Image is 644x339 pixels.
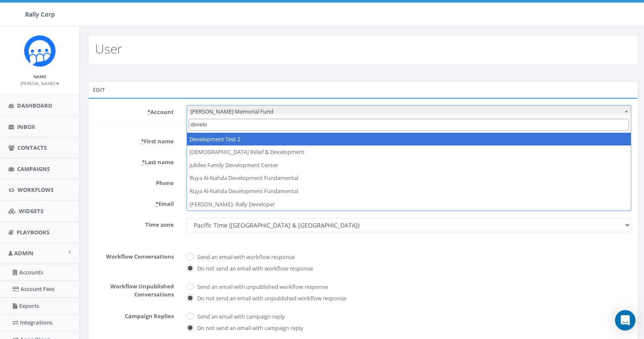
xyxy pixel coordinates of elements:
abbr: required [142,158,145,166]
img: Icon_1.png [24,35,56,67]
li: Ruya Al-Nahda Development Fundamental [187,171,631,185]
li: [PERSON_NAME]- Rally Developer [187,198,631,211]
span: Hunter Watson Memorial Fund [187,105,631,117]
small: Name [33,74,46,80]
span: Contacts [17,144,47,151]
label: Account [89,105,180,116]
label: Do not send an email with workflow response [195,265,313,273]
label: Last name [89,155,180,166]
a: [PERSON_NAME] [20,79,59,87]
abbr: required [147,108,150,116]
span: Dashboard [17,102,52,109]
label: Time zone [89,218,180,229]
label: First name [89,134,180,145]
label: Do not send an email with campaign reply [195,324,303,333]
span: Rally Corp [25,10,55,18]
abbr: required [155,200,158,208]
span: Hunter Watson Memorial Fund [187,105,631,117]
li: Jubilee Family Development Center [187,159,631,172]
label: Workflow Conversations [89,250,180,261]
label: Phone [89,176,180,187]
span: Playbooks [17,228,49,236]
div: Open Intercom Messenger [615,310,635,330]
li: Ruya Al-Nahda Development Fundamental [187,185,631,198]
li: [DEMOGRAPHIC_DATA] Relief & Development [187,145,631,159]
span: Workflows [17,186,54,194]
label: Do not send an email with unpublished workflow response [195,294,346,303]
label: Workflow Unpublished Conversations [89,279,180,298]
span: Inbox [17,123,35,131]
h2: User [95,42,122,56]
li: Development Test 2 [187,133,631,146]
label: Campaign Replies [89,309,180,320]
input: Search [189,119,629,131]
div: Edit [88,81,638,98]
span: Widgets [19,207,43,215]
span: Admin [14,249,34,257]
label: Send an email with unpublished workflow response [195,283,328,291]
label: Send an email with workflow response [195,253,295,262]
span: Campaigns [17,165,50,173]
label: Email [89,197,180,208]
abbr: required [141,137,144,145]
small: [PERSON_NAME] [20,80,59,86]
label: Send an email with campaign reply [195,313,285,321]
